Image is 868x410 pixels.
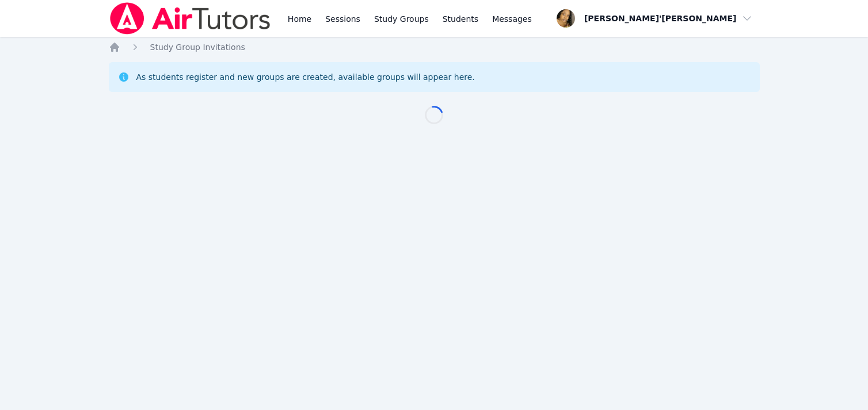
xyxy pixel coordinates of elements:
nav: Breadcrumb [109,41,760,53]
a: Study Group Invitations [150,41,245,53]
span: Messages [492,13,532,25]
img: Air Tutors [109,2,272,35]
span: Study Group Invitations [150,43,245,52]
div: As students register and new groups are created, available groups will appear here. [136,71,475,83]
